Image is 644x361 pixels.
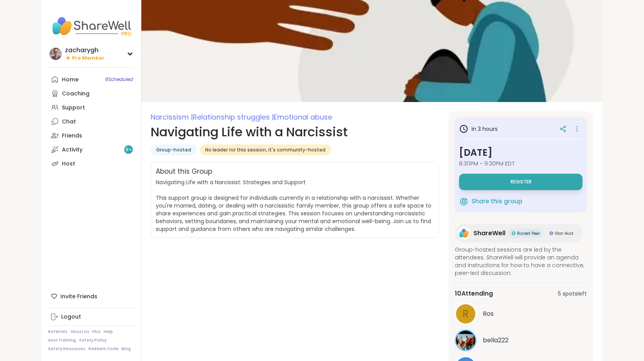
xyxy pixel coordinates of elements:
[48,157,135,171] a: Host
[151,123,439,141] h1: Navigating Life with a Narcissist
[193,112,274,122] span: Relationship struggles |
[48,329,67,335] a: Referrals
[472,197,522,206] span: Share this group
[473,229,505,238] span: ShareWell
[510,179,531,185] span: Register
[48,310,135,324] a: Logout
[62,104,85,112] div: Support
[79,338,107,343] a: Safety Policy
[62,118,76,126] div: Chat
[70,329,89,335] a: About Us
[61,313,81,321] div: Logout
[517,231,540,236] span: Rocket Peer
[104,329,113,335] a: Help
[205,147,326,153] span: No leader for this session, it's community-hosted
[463,306,469,322] span: R
[459,160,582,167] span: 8:30PM - 9:30PM EDT
[459,197,468,206] img: ShareWell Logomark
[274,112,332,122] span: Emotional abuse
[455,329,587,351] a: bella222bella222
[105,76,133,83] span: 8 Scheduled
[459,193,522,210] button: Share this group
[121,346,131,352] a: Blog
[48,143,135,157] a: Activity9+
[48,289,135,303] div: Invite Friends
[48,346,85,352] a: Safety Resources
[62,160,75,168] div: Host
[151,112,193,122] span: Narcissism |
[48,129,135,143] a: Friends
[455,246,587,277] span: Group-hosted sessions are led by the attendees. ShareWell will provide an agenda and instructions...
[483,336,509,345] span: bella222
[558,290,587,298] span: 5 spots left
[48,338,76,343] a: Host Training
[455,303,587,325] a: RRos
[459,174,582,190] button: Register
[48,12,135,40] img: ShareWell Nav Logo
[483,309,494,319] span: Ros
[549,231,553,235] img: Star Host
[65,46,104,55] div: zacharygh
[48,72,135,86] a: Home8Scheduled
[455,289,493,298] span: 10 Attending
[455,224,583,243] a: ShareWellShareWellRocket PeerRocket PeerStar HostStar Host
[125,146,132,153] span: 9 +
[62,146,83,154] div: Activity
[456,331,475,350] img: bella222
[156,147,191,153] span: Group-hosted
[72,55,104,62] span: Pro Member
[156,178,431,233] span: Navigating Life with a Narcissist: Strategies and Support This support group is designed for indi...
[88,346,118,352] a: Redeem Code
[62,90,90,98] div: Coaching
[512,231,516,235] img: Rocket Peer
[49,48,62,60] img: zacharygh
[156,167,212,177] h2: About this Group
[459,146,582,160] h3: [DATE]
[458,227,470,239] img: ShareWell
[127,91,133,97] iframe: Spotlight
[459,124,498,134] h3: in 3 hours
[48,86,135,100] a: Coaching
[48,114,135,129] a: Chat
[92,329,100,335] a: FAQ
[62,132,82,140] div: Friends
[48,100,135,114] a: Support
[62,76,79,84] div: Home
[555,231,574,236] span: Star Host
